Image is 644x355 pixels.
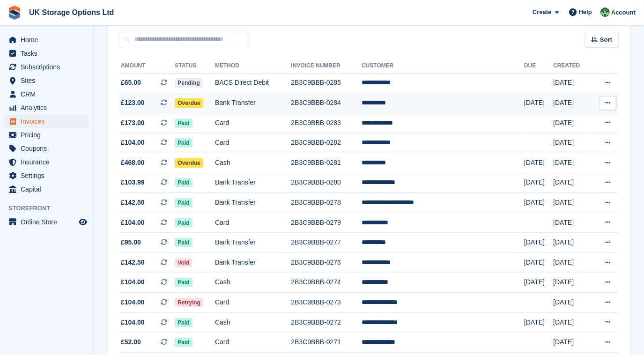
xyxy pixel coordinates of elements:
[215,213,291,233] td: Card
[121,177,145,187] span: £103.99
[524,193,553,213] td: [DATE]
[25,5,118,20] a: UK Storage Options Ltd
[553,193,591,213] td: [DATE]
[121,218,145,228] span: £104.00
[215,59,291,74] th: Method
[21,183,77,196] span: Capital
[175,238,192,247] span: Paid
[175,278,192,287] span: Paid
[5,88,89,101] a: menu
[175,138,192,148] span: Paid
[291,113,361,133] td: 2B3C9BBB-0283
[533,7,551,17] span: Create
[553,312,591,333] td: [DATE]
[121,258,145,267] span: £142.50
[553,113,591,133] td: [DATE]
[175,118,192,128] span: Paid
[362,59,524,74] th: Customer
[175,298,203,307] span: Retrying
[215,173,291,193] td: Bank Transfer
[121,318,145,327] span: £104.00
[21,60,77,74] span: Subscriptions
[175,59,215,74] th: Status
[553,233,591,253] td: [DATE]
[121,118,145,128] span: £173.00
[215,153,291,173] td: Cash
[5,128,89,141] a: menu
[121,198,145,207] span: £142.50
[21,169,77,182] span: Settings
[121,138,145,148] span: £104.00
[21,142,77,155] span: Coupons
[553,213,591,233] td: [DATE]
[175,78,202,88] span: Pending
[524,93,553,113] td: [DATE]
[291,93,361,113] td: 2B3C9BBB-0284
[5,183,89,196] a: menu
[553,273,591,293] td: [DATE]
[215,253,291,273] td: Bank Transfer
[175,158,203,168] span: Overdue
[553,59,591,74] th: Created
[21,88,77,101] span: CRM
[21,101,77,114] span: Analytics
[77,216,89,228] a: Preview store
[291,73,361,93] td: 2B3C9BBB-0285
[5,33,89,46] a: menu
[611,8,636,17] span: Account
[175,258,192,267] span: Void
[553,293,591,313] td: [DATE]
[291,293,361,313] td: 2B3C9BBB-0273
[121,78,141,88] span: £65.00
[524,312,553,333] td: [DATE]
[291,273,361,293] td: 2B3C9BBB-0274
[119,59,175,74] th: Amount
[291,312,361,333] td: 2B3C9BBB-0272
[121,337,141,347] span: £52.00
[21,115,77,128] span: Invoices
[21,155,77,169] span: Insurance
[5,142,89,155] a: menu
[291,173,361,193] td: 2B3C9BBB-0280
[121,277,145,287] span: £104.00
[553,173,591,193] td: [DATE]
[553,73,591,93] td: [DATE]
[600,7,610,17] img: Andrew Smith
[524,173,553,193] td: [DATE]
[215,333,291,353] td: Card
[524,233,553,253] td: [DATE]
[579,7,592,17] span: Help
[21,47,77,60] span: Tasks
[21,74,77,87] span: Sites
[175,218,192,228] span: Paid
[553,153,591,173] td: [DATE]
[175,318,192,327] span: Paid
[524,273,553,293] td: [DATE]
[291,233,361,253] td: 2B3C9BBB-0277
[121,237,141,247] span: £95.00
[291,213,361,233] td: 2B3C9BBB-0279
[291,133,361,153] td: 2B3C9BBB-0282
[5,169,89,182] a: menu
[553,93,591,113] td: [DATE]
[5,74,89,87] a: menu
[553,133,591,153] td: [DATE]
[8,204,93,213] span: Storefront
[5,60,89,74] a: menu
[215,233,291,253] td: Bank Transfer
[524,59,553,74] th: Due
[7,6,22,20] img: stora-icon-8386f47178a22dfd0bd8f6a31ec36ba5ce8667c1dd55bd0f319d3a0aa187defe.svg
[175,198,192,207] span: Paid
[524,253,553,273] td: [DATE]
[121,297,145,307] span: £104.00
[121,158,145,168] span: £468.00
[291,333,361,353] td: 2B3C9BBB-0271
[291,193,361,213] td: 2B3C9BBB-0278
[175,98,203,108] span: Overdue
[21,128,77,141] span: Pricing
[5,215,89,229] a: menu
[215,293,291,313] td: Card
[5,155,89,169] a: menu
[291,59,361,74] th: Invoice Number
[524,153,553,173] td: [DATE]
